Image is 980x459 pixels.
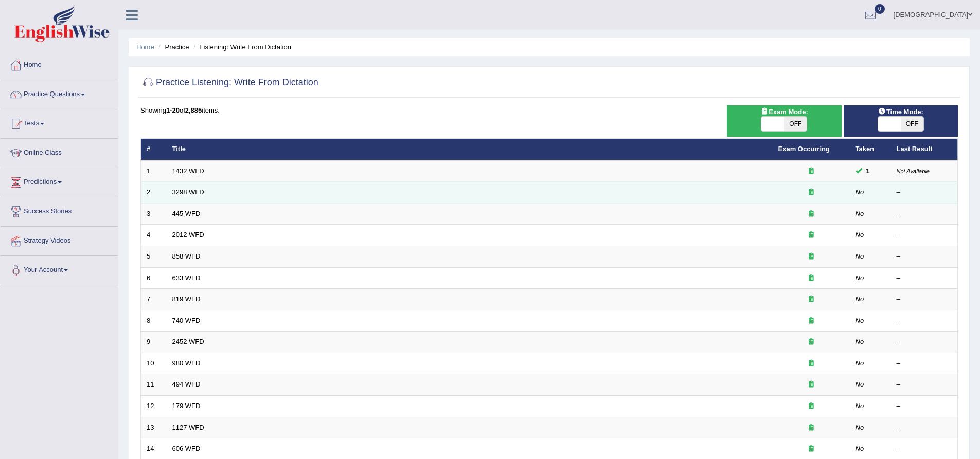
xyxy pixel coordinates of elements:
[897,230,952,240] div: –
[727,105,841,137] div: Show exams occurring in exams
[897,252,952,262] div: –
[172,317,201,324] a: 740 WFD
[778,209,844,219] div: Exam occurring question
[850,139,891,160] th: Taken
[856,274,864,282] em: No
[778,337,844,347] div: Exam occurring question
[172,167,204,175] a: 1432 WFD
[141,225,167,246] td: 4
[856,380,864,388] em: No
[778,252,844,262] div: Exam occurring question
[172,210,201,217] a: 445 WFD
[897,295,952,304] div: –
[756,106,812,117] span: Exam Mode:
[856,402,864,410] em: No
[778,359,844,369] div: Exam occurring question
[856,188,864,196] em: No
[191,42,291,52] li: Listening: Write From Dictation
[156,42,189,52] li: Practice
[897,359,952,369] div: –
[136,43,154,51] a: Home
[778,167,844,176] div: Exam occurring question
[141,353,167,374] td: 10
[1,168,118,194] a: Predictions
[141,395,167,417] td: 12
[1,197,118,223] a: Success Stories
[1,227,118,252] a: Strategy Videos
[778,273,844,283] div: Exam occurring question
[897,401,952,411] div: –
[856,295,864,303] em: No
[778,316,844,326] div: Exam occurring question
[172,231,204,238] a: 2012 WFD
[141,246,167,268] td: 5
[856,359,864,367] em: No
[141,417,167,438] td: 13
[1,80,118,106] a: Practice Questions
[1,139,118,164] a: Online Class
[1,51,118,77] a: Home
[778,145,830,153] a: Exam Occurring
[778,401,844,411] div: Exam occurring question
[897,423,952,433] div: –
[778,188,844,197] div: Exam occurring question
[856,231,864,238] em: No
[141,203,167,225] td: 3
[141,139,167,160] th: #
[172,274,201,282] a: 633 WFD
[141,267,167,289] td: 6
[140,75,318,90] h2: Practice Listening: Write From Dictation
[1,109,118,135] a: Tests
[856,424,864,431] em: No
[778,380,844,390] div: Exam occurring question
[856,252,864,260] em: No
[172,445,201,452] a: 606 WFD
[172,295,201,303] a: 819 WFD
[166,106,180,114] b: 1-20
[172,252,201,260] a: 858 WFD
[778,423,844,433] div: Exam occurring question
[172,188,204,196] a: 3298 WFD
[856,317,864,324] em: No
[862,166,874,176] span: You can still take this question
[897,168,930,174] small: Not Available
[172,338,204,345] a: 2452 WFD
[784,117,807,131] span: OFF
[897,380,952,390] div: –
[901,117,923,131] span: OFF
[141,289,167,310] td: 7
[874,106,928,117] span: Time Mode:
[172,359,201,367] a: 980 WFD
[140,105,958,115] div: Showing of items.
[856,210,864,217] em: No
[141,332,167,353] td: 9
[897,188,952,197] div: –
[856,338,864,345] em: No
[172,380,201,388] a: 494 WFD
[897,444,952,454] div: –
[141,310,167,332] td: 8
[141,160,167,182] td: 1
[891,139,958,160] th: Last Result
[141,374,167,396] td: 11
[1,256,118,282] a: Your Account
[897,316,952,326] div: –
[856,445,864,452] em: No
[167,139,773,160] th: Title
[897,273,952,283] div: –
[172,424,204,431] a: 1127 WFD
[778,444,844,454] div: Exam occurring question
[172,402,201,410] a: 179 WFD
[897,209,952,219] div: –
[897,337,952,347] div: –
[778,230,844,240] div: Exam occurring question
[185,106,202,114] b: 2,885
[875,4,885,14] span: 0
[778,295,844,304] div: Exam occurring question
[141,182,167,204] td: 2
